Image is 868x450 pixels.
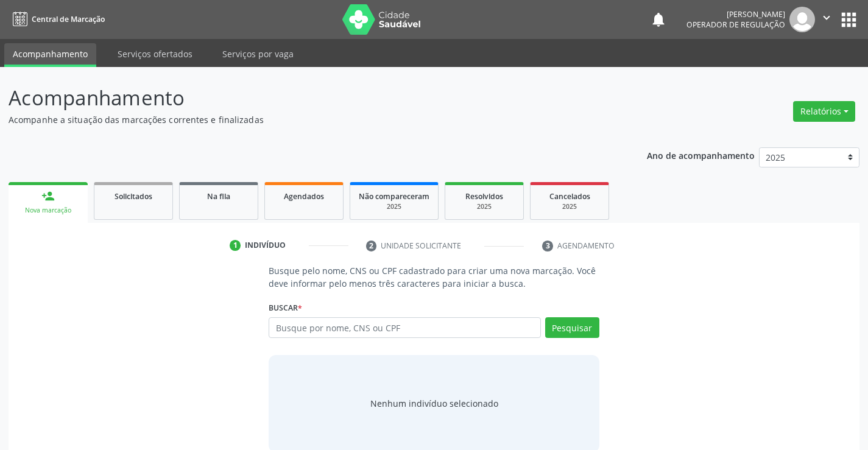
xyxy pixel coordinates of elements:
[9,113,604,126] p: Acompanhe a situação das marcações correntes e finalizadas
[359,202,429,211] div: 2025
[820,11,833,24] i: 
[207,191,230,202] span: Na fila
[686,9,785,19] div: [PERSON_NAME]
[4,43,96,67] a: Acompanhamento
[269,317,540,338] input: Busque por nome, CNS ou CPF
[17,206,79,215] div: Nova marcação
[793,101,855,122] button: Relatórios
[115,191,152,202] span: Solicitados
[545,317,599,338] button: Pesquisar
[359,191,429,202] span: Não compareceram
[230,240,241,251] div: 1
[789,7,815,32] img: img
[370,397,498,410] div: Nenhum indivíduo selecionado
[245,240,286,251] div: Indivíduo
[32,14,105,24] span: Central de Marcação
[454,202,515,211] div: 2025
[214,43,302,65] a: Serviços por vaga
[838,9,859,30] button: apps
[41,189,55,203] div: person_add
[284,191,324,202] span: Agendados
[9,83,604,113] p: Acompanhamento
[109,43,201,65] a: Serviços ofertados
[815,7,838,32] button: 
[269,298,302,317] label: Buscar
[549,191,590,202] span: Cancelados
[539,202,600,211] div: 2025
[650,11,667,28] button: notifications
[9,9,105,29] a: Central de Marcação
[465,191,503,202] span: Resolvidos
[686,19,785,30] span: Operador de regulação
[647,147,755,163] p: Ano de acompanhamento
[269,264,599,290] p: Busque pelo nome, CNS ou CPF cadastrado para criar uma nova marcação. Você deve informar pelo men...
